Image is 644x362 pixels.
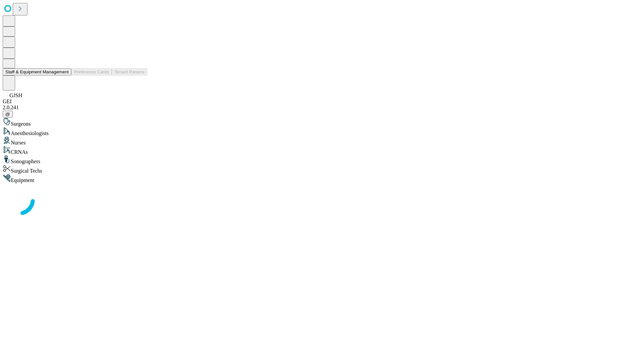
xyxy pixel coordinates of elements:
[3,136,641,146] div: Nurses
[3,99,641,105] div: GEI
[3,105,641,111] div: 2.0.241
[3,174,641,183] div: Equipment
[3,111,13,118] button: @
[9,93,22,98] span: GJSH
[3,165,641,174] div: Surgical Techs
[3,155,641,165] div: Sonographers
[5,112,10,117] span: @
[3,127,641,136] div: Anesthesiologists
[3,146,641,155] div: CRNAs
[112,68,147,75] button: Tenant Params
[71,68,112,75] button: Preference Cards
[3,68,71,75] button: Staff & Equipment Management
[3,118,641,127] div: Surgeons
